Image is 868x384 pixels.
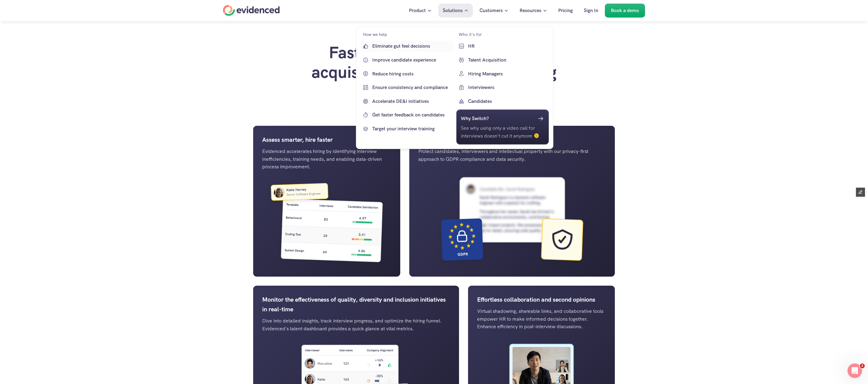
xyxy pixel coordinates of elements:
p: Candidates [468,97,547,105]
p: How we help [363,31,387,38]
a: Home [223,5,280,16]
p: Sign In [584,7,598,14]
a: Eliminate gut feel decisions [360,41,453,52]
p: Assess smarter, hire faster [262,135,391,144]
a: Sign In [579,4,603,17]
p: Protect candidates, interviewers and intellectual property with our privacy-first approach to GDP... [418,148,606,163]
p: Evidenced accelerates hiring by identifying interview inefficiencies, training needs, and enablin... [262,148,391,171]
p: Book a demo [611,7,639,14]
img: "" [262,179,391,267]
a: Reduce hiring costs [360,68,453,79]
p: Virtual shadowing, shareable links, and collaborative tools empower HR to make informed decisions... [477,307,606,331]
a: Ensure consistency and compliance [360,82,453,93]
img: "" [418,172,606,268]
p: Accelerate DE&I initiatives [372,97,452,105]
p: Who it's for [458,31,482,38]
p: Target your interview training [372,125,452,133]
p: Resources [520,7,541,14]
a: Improve candidate experience [360,55,453,65]
p: Dive into detailed insights, track interview progress, and optimize the hiring funnel. Evidenced'... [262,317,450,332]
p: Get faster feedback on candidates [372,111,452,119]
p: Customers [480,7,503,14]
a: Get faster feedback on candidates [360,109,453,120]
a: Interviewers [456,82,549,93]
p: Hiring Managers [468,70,547,78]
p: Pricing [558,7,573,14]
a: Book a demo [605,4,645,17]
button: Edit Framer Content [856,188,865,197]
a: Pricing [554,4,577,17]
p: Monitor the effectiveness of quality, diversity and inclusion initiatives in real-time [262,295,450,314]
p: HR [468,42,547,50]
a: Hiring Managers [456,68,549,79]
span: 2 [860,363,865,368]
a: Security, privacy & GDPR complianceProtect candidates, interviewers and intellectual property wit... [409,126,615,277]
p: See why using only a video call for interviews doesn’t cut it anymore 🫠 [461,124,544,140]
h2: Faster, more confident talent acquisition without compromising quality of hire [310,43,558,101]
h6: Why Switch? [461,115,489,122]
p: Eliminate gut feel decisions [372,42,452,50]
p: Solutions [443,7,463,14]
p: Interviewers [468,84,547,91]
p: Product [409,7,426,14]
a: Talent Acquisition [456,55,549,65]
p: Effortless collaboration and second opinions [477,295,606,304]
a: Candidates [456,96,549,107]
a: Accelerate DE&I initiatives [360,96,453,107]
p: Improve candidate experience [372,56,452,64]
p: Ensure consistency and compliance [372,84,452,91]
p: Talent Acquisition [468,56,547,64]
a: HR [456,41,549,52]
iframe: Intercom live chat [848,363,862,378]
a: Target your interview training [360,123,453,134]
a: Why Switch?See why using only a video call for interviews doesn’t cut it anymore 🫠 [456,109,549,144]
p: Reduce hiring costs [372,70,452,78]
a: Assess smarter, hire fasterEvidenced accelerates hiring by identifying interview inefficiencies, ... [253,126,400,277]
